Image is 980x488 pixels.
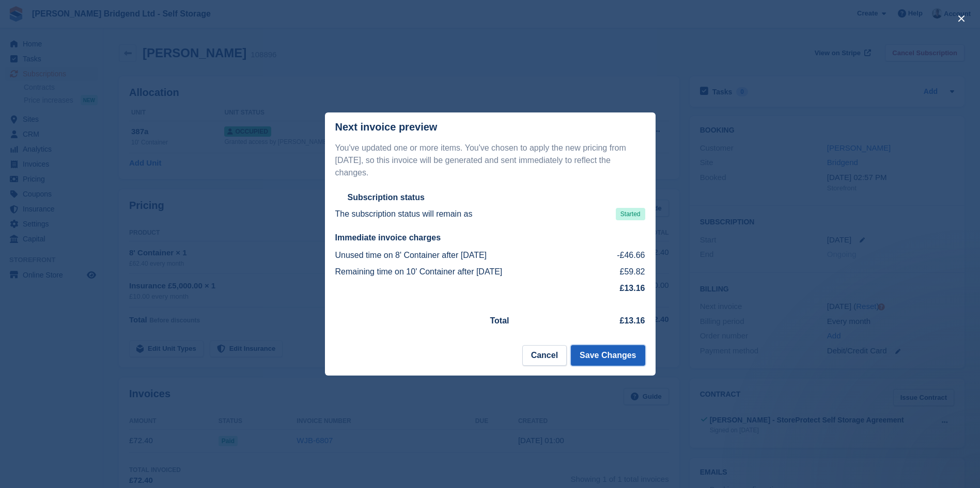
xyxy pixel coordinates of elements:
[335,233,645,243] h2: Immediate invoice charges
[600,247,645,264] td: -£46.66
[335,121,438,133] p: Next invoice preview
[620,316,645,325] strong: £13.16
[571,345,645,366] button: Save Changes
[335,142,645,179] p: You've updated one or more items. You've chosen to apply the new pricing from [DATE], so this inv...
[953,10,970,27] button: close
[335,208,473,220] p: The subscription status will remain as
[616,208,645,220] span: Started
[620,284,645,292] strong: £13.16
[348,192,425,203] h2: Subscription status
[490,316,509,325] strong: Total
[522,345,567,366] button: Cancel
[600,264,645,280] td: £59.82
[335,264,601,280] td: Remaining time on 10' Container after [DATE]
[335,247,601,264] td: Unused time on 8' Container after [DATE]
